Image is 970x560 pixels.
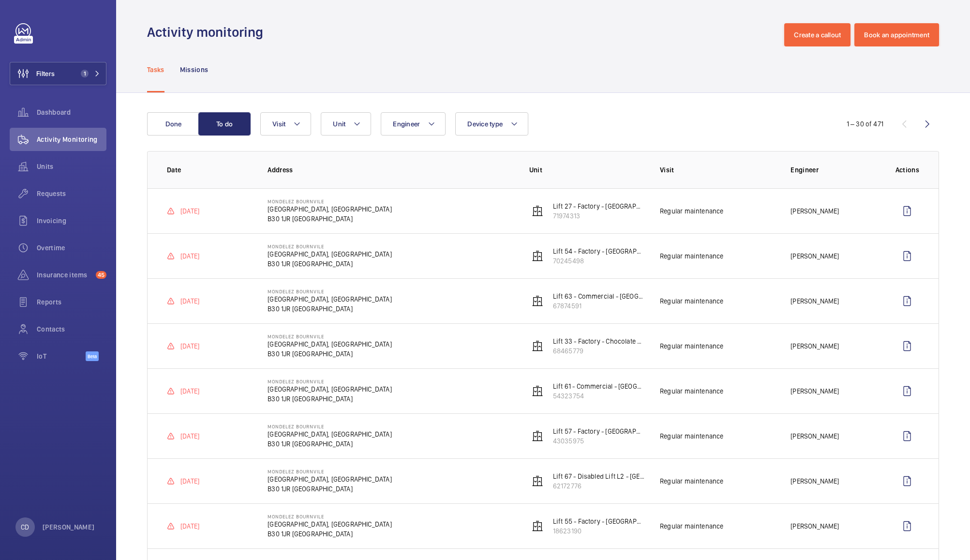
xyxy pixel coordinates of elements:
[96,271,106,279] span: 45
[532,475,543,487] img: elevator.svg
[260,112,311,136] button: Visit
[532,340,543,352] img: elevator.svg
[37,107,106,117] span: Dashboard
[147,23,269,41] h1: Activity monitoring
[37,135,106,144] span: Activity Monitoring
[553,526,644,536] p: 18623190
[37,189,106,198] span: Requests
[532,385,543,397] img: elevator.svg
[268,243,392,249] p: Mondelez Bournvile
[553,256,644,266] p: 70245498
[37,216,106,226] span: Invoicing
[553,291,644,301] p: Lift 63 - Commercial - [GEOGRAPHIC_DATA]
[553,481,644,491] p: 62172776
[660,476,723,486] p: Regular maintenance
[268,474,392,484] p: [GEOGRAPHIC_DATA], [GEOGRAPHIC_DATA]
[180,251,199,261] p: [DATE]
[167,165,252,175] p: Date
[268,439,392,449] p: B30 1JR [GEOGRAPHIC_DATA]
[37,351,86,361] span: IoT
[86,351,99,361] span: Beta
[791,206,839,216] p: [PERSON_NAME]
[532,205,543,217] img: elevator.svg
[660,165,775,175] p: Visit
[553,436,644,446] p: 43035975
[147,65,164,75] p: Tasks
[10,62,106,85] button: Filters1
[272,120,285,128] span: Visit
[553,201,644,211] p: Lift 27 - Factory - [GEOGRAPHIC_DATA]
[180,386,199,396] p: [DATE]
[321,112,371,136] button: Unit
[553,301,644,311] p: 67874591
[268,519,392,529] p: [GEOGRAPHIC_DATA], [GEOGRAPHIC_DATA]
[791,521,839,531] p: [PERSON_NAME]
[180,65,209,75] p: Missions
[532,250,543,262] img: elevator.svg
[268,384,392,394] p: [GEOGRAPHIC_DATA], [GEOGRAPHIC_DATA]
[791,165,880,175] p: Engineer
[660,386,723,396] p: Regular maintenance
[268,529,392,539] p: B30 1JR [GEOGRAPHIC_DATA]
[455,112,528,136] button: Device type
[268,339,392,349] p: [GEOGRAPHIC_DATA], [GEOGRAPHIC_DATA]
[553,336,644,346] p: Lift 33 - Factory - Chocolate Block
[393,120,420,128] span: Engineer
[660,206,723,216] p: Regular maintenance
[180,296,199,306] p: [DATE]
[37,162,106,171] span: Units
[847,119,883,129] div: 1 – 30 of 471
[791,296,839,306] p: [PERSON_NAME]
[791,431,839,441] p: [PERSON_NAME]
[532,520,543,532] img: elevator.svg
[180,476,199,486] p: [DATE]
[81,70,89,77] span: 1
[268,204,392,214] p: [GEOGRAPHIC_DATA], [GEOGRAPHIC_DATA]
[268,424,392,429] p: Mondelez Bournvile
[180,521,199,531] p: [DATE]
[381,112,446,136] button: Engineer
[333,120,345,128] span: Unit
[268,484,392,494] p: B30 1JR [GEOGRAPHIC_DATA]
[268,288,392,294] p: Mondelez Bournvile
[268,514,392,519] p: Mondelez Bournvile
[660,296,723,306] p: Regular maintenance
[553,516,644,526] p: Lift 55 - Factory - [GEOGRAPHIC_DATA]
[532,295,543,307] img: elevator.svg
[553,391,644,401] p: 54323754
[268,429,392,439] p: [GEOGRAPHIC_DATA], [GEOGRAPHIC_DATA]
[37,324,106,334] span: Contacts
[268,349,392,359] p: B30 1JR [GEOGRAPHIC_DATA]
[553,346,644,356] p: 68465779
[198,112,251,136] button: To do
[268,165,514,175] p: Address
[553,381,644,391] p: Lift 61 - Commercial - [GEOGRAPHIC_DATA]
[268,249,392,259] p: [GEOGRAPHIC_DATA], [GEOGRAPHIC_DATA]
[268,294,392,304] p: [GEOGRAPHIC_DATA], [GEOGRAPHIC_DATA]
[660,341,723,351] p: Regular maintenance
[553,211,644,221] p: 71974313
[37,270,92,280] span: Insurance items
[180,431,199,441] p: [DATE]
[268,259,392,269] p: B30 1JR [GEOGRAPHIC_DATA]
[791,386,839,396] p: [PERSON_NAME]
[268,394,392,404] p: B30 1JR [GEOGRAPHIC_DATA]
[147,112,199,136] button: Done
[660,431,723,441] p: Regular maintenance
[36,69,55,78] span: Filters
[854,23,939,46] button: Book an appointment
[268,378,392,384] p: Mondelez Bournvile
[180,341,199,351] p: [DATE]
[553,426,644,436] p: Lift 57 - Factory - [GEOGRAPHIC_DATA]
[467,120,503,128] span: Device type
[791,476,839,486] p: [PERSON_NAME]
[268,198,392,204] p: Mondelez Bournvile
[21,522,29,532] p: CD
[791,251,839,261] p: [PERSON_NAME]
[180,206,199,216] p: [DATE]
[37,297,106,307] span: Reports
[529,165,644,175] p: Unit
[895,165,919,175] p: Actions
[268,333,392,339] p: Mondelez Bournvile
[268,214,392,224] p: B30 1JR [GEOGRAPHIC_DATA]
